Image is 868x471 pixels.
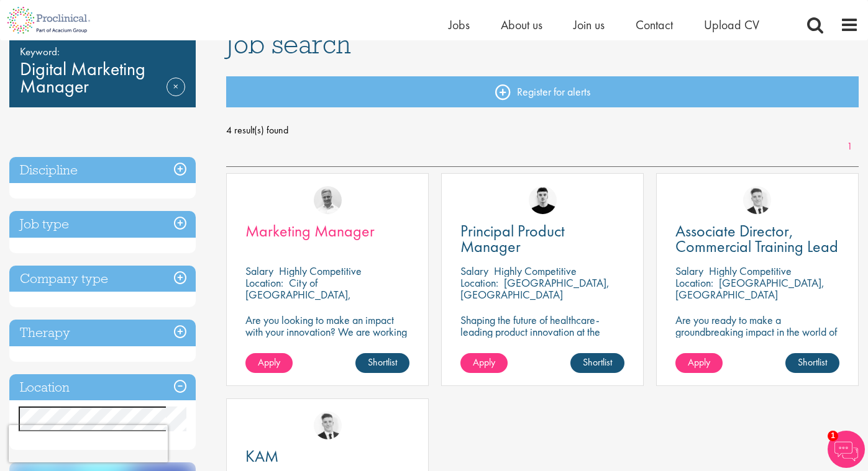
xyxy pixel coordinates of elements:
p: Highly Competitive [279,264,362,278]
a: Principal Product Manager [460,223,624,254]
a: Apply [460,353,508,373]
p: Are you ready to make a groundbreaking impact in the world of biotechnology? Join a growing compa... [675,314,839,373]
a: Apply [245,353,293,373]
p: Highly Competitive [709,264,792,278]
h3: Job type [9,211,196,238]
a: Marketing Manager [245,223,409,239]
span: Location: [675,276,713,290]
a: Shortlist [570,353,624,373]
p: Highly Competitive [494,264,577,278]
a: About us [501,17,542,33]
h3: Location [9,374,196,401]
a: Remove [167,78,185,114]
span: 4 result(s) found [226,121,859,140]
span: Location: [245,276,283,290]
span: Salary [675,264,703,278]
a: Upload CV [704,17,759,33]
a: Associate Director, Commercial Training Lead [675,223,839,254]
span: 1 [828,431,838,441]
h3: Discipline [9,157,196,184]
span: Salary [245,264,273,278]
p: Shaping the future of healthcare-leading product innovation at the intersection of technology and... [460,314,624,361]
a: Contact [636,17,673,33]
span: Job search [226,27,351,61]
img: Joshua Bye [314,186,342,214]
div: Digital Marketing Manager [9,37,196,107]
a: Shortlist [355,353,409,373]
img: Nicolas Daniel [743,186,771,214]
img: Patrick Melody [529,186,557,214]
p: City of [GEOGRAPHIC_DATA], [GEOGRAPHIC_DATA] [245,276,351,313]
a: Shortlist [785,353,839,373]
a: KAM [245,449,409,464]
h3: Therapy [9,320,196,346]
span: Apply [688,356,710,369]
span: Marketing Manager [245,220,375,241]
p: [GEOGRAPHIC_DATA], [GEOGRAPHIC_DATA] [460,276,610,302]
a: 1 [841,140,859,154]
img: Nicolas Daniel [314,411,342,439]
a: Apply [675,353,723,373]
span: Salary [460,264,488,278]
p: Are you looking to make an impact with your innovation? We are working with a well-established ph... [245,314,409,373]
span: Apply [258,356,280,369]
p: [GEOGRAPHIC_DATA], [GEOGRAPHIC_DATA] [675,276,825,302]
h3: Company type [9,266,196,292]
span: Principal Product Manager [460,220,565,257]
span: Location: [460,276,498,290]
iframe: reCAPTCHA [9,425,168,462]
a: Join us [573,17,605,33]
a: Jobs [449,17,470,33]
span: Apply [473,356,495,369]
span: Associate Director, Commercial Training Lead [675,220,838,257]
img: Chatbot [828,431,865,468]
span: KAM [245,446,278,467]
a: Register for alerts [226,76,859,107]
span: Keyword: [20,43,185,60]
